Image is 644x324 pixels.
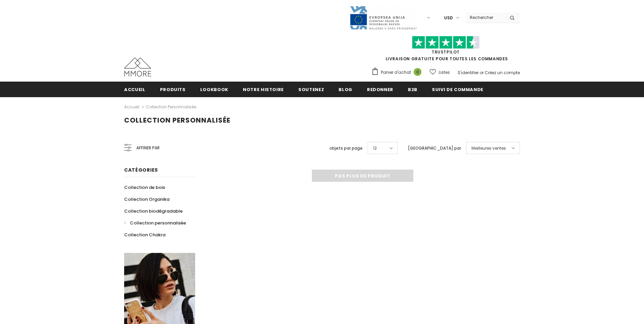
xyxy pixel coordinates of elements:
span: Collection personnalisée [130,220,186,226]
span: or [480,70,484,75]
span: Collection personnalisée [124,115,230,125]
span: Accueil [124,86,145,93]
img: Faites confiance aux étoiles pilotes [412,36,480,49]
span: Listes [439,69,450,76]
label: objets par page [329,145,363,152]
img: Javni Razpis [349,5,417,30]
span: Collection de bois [124,184,165,191]
a: TrustPilot [432,49,460,55]
a: Collection personnalisée [124,217,186,229]
span: Blog [339,86,352,93]
span: B2B [408,86,417,93]
a: Redonner [367,82,393,97]
span: Collection Chakra [124,232,165,238]
a: Accueil [124,103,139,111]
span: Panier d'achat [381,69,411,76]
span: Notre histoire [243,86,284,93]
a: Collection Chakra [124,229,165,241]
a: Notre histoire [243,82,284,97]
span: 12 [373,145,377,152]
a: Produits [160,82,186,97]
span: Redonner [367,86,393,93]
span: Collection Organika [124,196,169,202]
label: [GEOGRAPHIC_DATA] par [408,145,461,152]
a: Collection personnalisée [146,104,196,110]
a: S'identifier [458,70,479,75]
a: Collection de bois [124,181,165,193]
span: Lookbook [200,86,228,93]
a: Accueil [124,82,145,97]
span: 0 [414,68,421,76]
span: Meilleures ventes [471,145,506,152]
a: Listes [430,66,450,78]
span: Suivi de commande [432,86,483,93]
a: soutenez [298,82,324,97]
span: Collection biodégradable [124,208,183,214]
input: Search Site [466,13,505,22]
a: Créez un compte [485,70,520,75]
a: Suivi de commande [432,82,483,97]
a: B2B [408,82,417,97]
a: Lookbook [200,82,228,97]
a: Javni Razpis [349,15,417,20]
img: Cas MMORE [124,58,151,77]
span: USD [444,15,453,21]
span: Catégories [124,167,158,173]
span: Produits [160,86,186,93]
a: Blog [339,82,352,97]
span: Affiner par [136,144,160,152]
a: Collection biodégradable [124,205,183,217]
span: soutenez [298,86,324,93]
span: LIVRAISON GRATUITE POUR TOUTES LES COMMANDES [371,39,520,62]
a: Collection Organika [124,193,169,205]
a: Panier d'achat 0 [371,67,425,78]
